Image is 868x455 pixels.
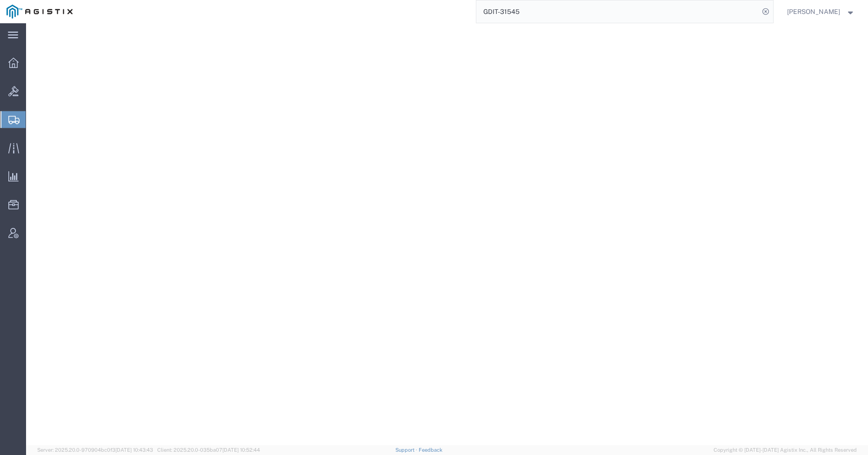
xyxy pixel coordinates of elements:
[222,447,260,453] span: [DATE] 10:52:44
[26,23,868,445] iframe: FS Legacy Container
[115,447,153,453] span: [DATE] 10:43:43
[7,5,73,19] img: logo
[787,6,855,17] button: [PERSON_NAME]
[395,447,419,453] a: Support
[157,447,260,453] span: Client: 2025.20.0-035ba07
[714,446,857,454] span: Copyright © [DATE]-[DATE] Agistix Inc., All Rights Reserved
[476,0,759,23] input: Search for shipment number, reference number
[787,7,840,17] span: Andrew Wacyra
[37,447,153,453] span: Server: 2025.20.0-970904bc0f3
[419,447,442,453] a: Feedback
